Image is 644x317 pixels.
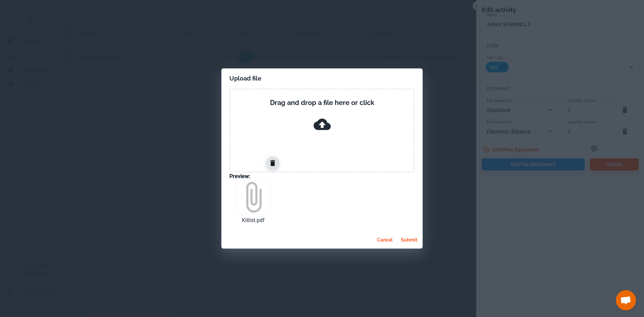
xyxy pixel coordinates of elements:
[221,68,423,89] h2: Upload file
[398,234,420,246] button: submit
[229,216,277,224] p: Kitlist.pdf
[616,290,636,310] a: Open chat
[230,98,414,108] p: Drag and drop a file here or click
[374,234,395,246] button: cancel
[266,156,279,170] button: Delete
